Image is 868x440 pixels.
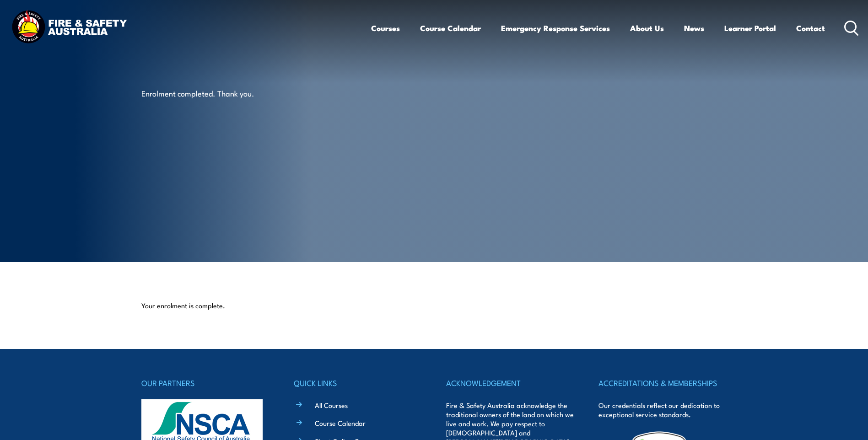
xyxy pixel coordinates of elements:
p: Your enrolment is complete. [141,301,727,310]
a: Emergency Response Services [501,16,610,40]
a: Courses [371,16,400,40]
a: News [684,16,704,40]
h4: ACKNOWLEDGEMENT [446,376,574,389]
p: Our credentials reflect our dedication to exceptional service standards. [598,401,727,419]
a: Course Calendar [420,16,481,40]
a: All Courses [315,400,348,410]
a: Learner Portal [724,16,776,40]
p: Enrolment completed. Thank you. [141,88,308,98]
h4: OUR PARTNERS [141,376,270,389]
h4: QUICK LINKS [294,376,422,389]
a: Contact [796,16,825,40]
a: About Us [630,16,664,40]
a: Course Calendar [315,418,366,428]
h4: ACCREDITATIONS & MEMBERSHIPS [598,376,727,389]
